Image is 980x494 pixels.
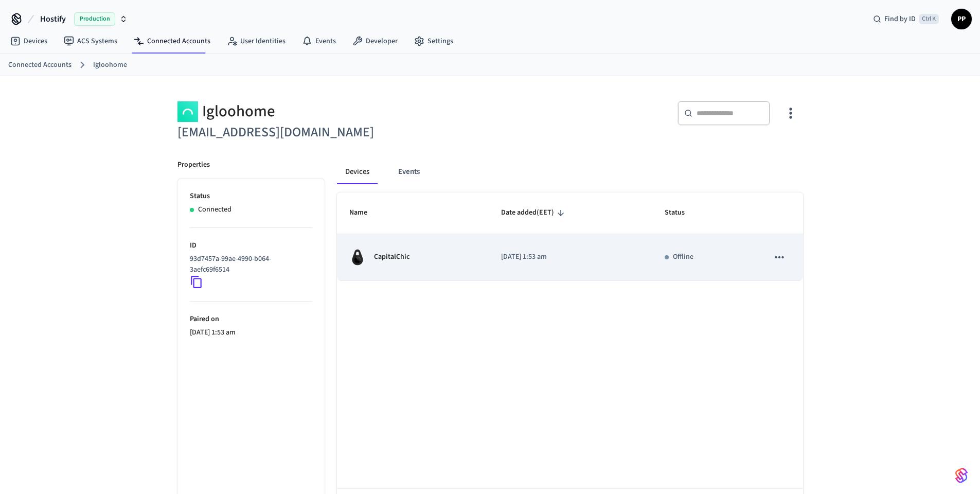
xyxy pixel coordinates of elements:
div: Find by IDCtrl K [865,10,947,28]
div: Igloohome [177,101,484,122]
button: Devices [337,160,378,184]
a: Igloohome [93,60,127,70]
a: Devices [2,32,56,50]
span: Production [74,12,115,26]
span: Find by ID [884,14,916,24]
span: Hostify [40,13,66,25]
a: Connected Accounts [126,32,219,50]
a: Connected Accounts [8,60,72,70]
p: [DATE] 1:53 am [190,327,312,338]
div: connected account tabs [337,160,803,184]
p: Paired on [190,314,312,325]
a: Events [294,32,344,50]
p: CapitalChic [374,252,409,262]
p: Status [190,191,312,202]
a: Developer [344,32,406,50]
p: 93d7457a-99ae-4990-b064-3aefc69f6514 [190,254,308,275]
h6: [EMAIL_ADDRESS][DOMAIN_NAME] [177,122,484,143]
img: igloohome_logo [177,101,198,122]
p: ID [190,240,312,251]
p: Offline [673,252,693,262]
span: PP [952,10,971,28]
p: Connected [198,204,231,215]
img: igloohome_igke [349,249,366,266]
span: Date added(EET) [501,205,567,221]
a: ACS Systems [56,32,126,50]
a: Settings [406,32,461,50]
img: SeamLogoGradient.69752ec5.svg [955,467,968,484]
p: [DATE] 1:53 am [501,252,639,262]
a: User Identities [219,32,294,50]
span: Status [665,205,698,221]
button: PP [951,9,972,29]
p: Properties [177,160,210,170]
span: Ctrl K [919,14,939,24]
button: Events [390,160,428,184]
span: Name [349,205,381,221]
table: sticky table [337,192,803,281]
